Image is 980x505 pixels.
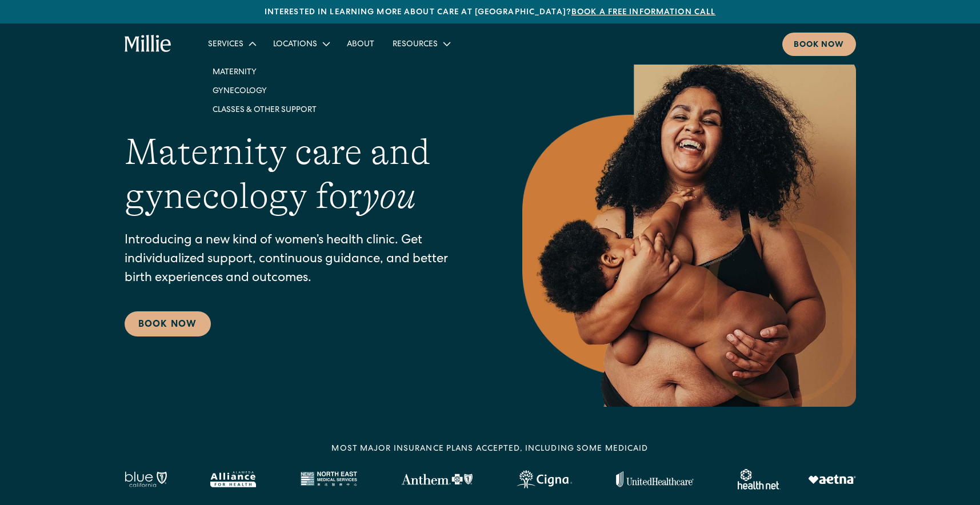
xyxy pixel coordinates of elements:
[203,81,326,100] a: Gynecology
[808,475,856,484] img: Aetna logo
[738,469,781,490] img: Healthnet logo
[125,35,172,53] a: home
[401,474,473,485] img: Anthem Logo
[338,34,383,53] a: About
[794,39,845,51] div: Book now
[362,175,416,217] em: you
[203,62,326,81] a: Maternity
[571,9,715,17] a: Book a free information call
[782,33,856,56] a: Book now
[393,39,438,51] div: Resources
[125,311,211,336] a: Book Now
[522,60,856,407] img: Smiling mother with her baby in arms, celebrating body positivity and the nurturing bond of postp...
[210,471,255,487] img: Alameda Alliance logo
[199,53,330,128] nav: Services
[203,100,326,119] a: Classes & Other Support
[125,232,477,288] p: Introducing a new kind of women’s health clinic. Get individualized support, continuous guidance,...
[208,39,243,51] div: Services
[517,470,572,488] img: Cigna logo
[273,39,317,51] div: Locations
[331,443,648,455] div: MOST MAJOR INSURANCE PLANS ACCEPTED, INCLUDING some MEDICAID
[199,34,264,53] div: Services
[616,471,694,487] img: United Healthcare logo
[383,34,458,53] div: Resources
[125,130,477,218] h1: Maternity care and gynecology for
[300,471,357,487] img: North East Medical Services logo
[125,471,167,487] img: Blue California logo
[264,34,338,53] div: Locations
